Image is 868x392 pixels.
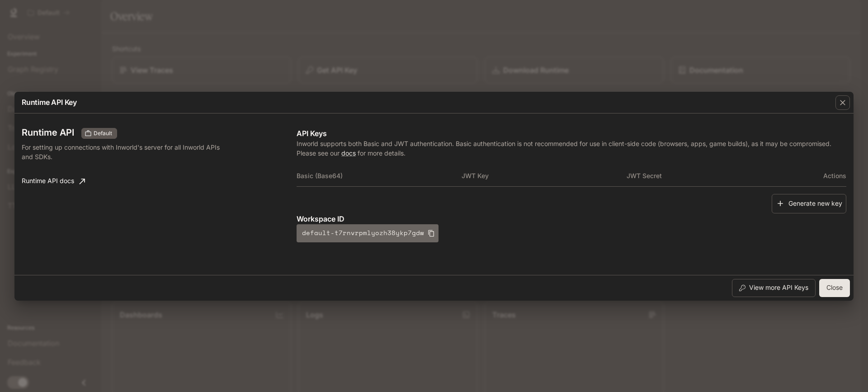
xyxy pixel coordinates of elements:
a: Runtime API docs [18,172,89,190]
p: Workspace ID [297,213,846,224]
th: JWT Key [462,165,627,187]
th: JWT Secret [627,165,792,187]
button: Close [819,279,850,297]
div: These keys will apply to your current workspace only [81,128,117,139]
button: Generate new key [772,194,846,213]
span: Default [90,129,116,137]
th: Actions [791,165,846,187]
button: default-t7rnvrpmlyozh38ykp7gdw [297,224,439,242]
button: View more API Keys [732,279,816,297]
p: Runtime API Key [22,97,77,108]
p: For setting up connections with Inworld's server for all Inworld APIs and SDKs. [22,142,222,161]
p: Inworld supports both Basic and JWT authentication. Basic authentication is not recommended for u... [297,139,846,158]
p: API Keys [297,128,846,139]
th: Basic (Base64) [297,165,462,187]
a: docs [341,149,356,157]
h3: Runtime API [22,128,74,137]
